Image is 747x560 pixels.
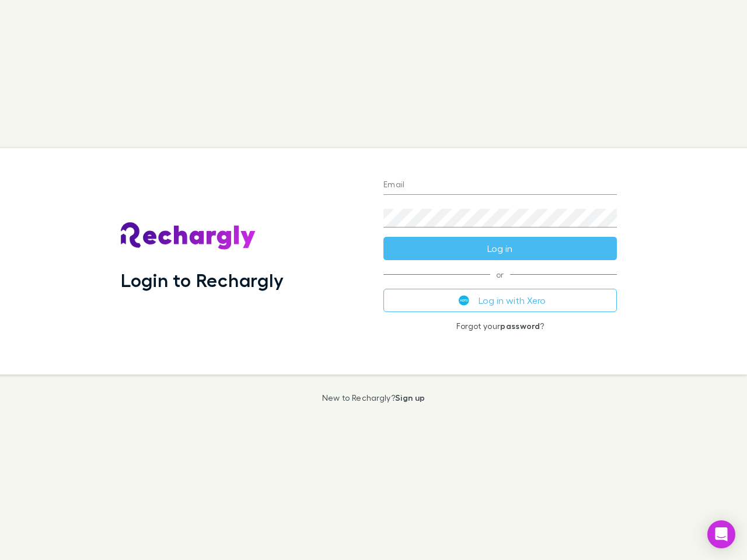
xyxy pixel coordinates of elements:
a: Sign up [395,393,425,402]
a: password [500,321,540,331]
span: or [383,274,617,275]
img: Xero's logo [459,295,469,306]
button: Log in [383,237,617,260]
p: New to Rechargly? [322,393,425,402]
p: Forgot your ? [383,321,617,331]
img: Rechargly's Logo [121,222,256,250]
button: Log in with Xero [383,289,617,312]
div: Open Intercom Messenger [707,520,735,548]
h1: Login to Rechargly [121,269,284,291]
